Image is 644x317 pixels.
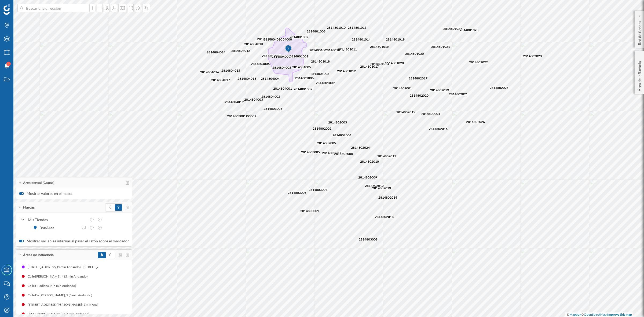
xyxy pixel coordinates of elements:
[8,61,9,67] span: 5
[83,264,139,270] div: [STREET_ADDRESS] (5 min Andando)
[28,217,86,223] div: Mis Tiendas
[23,253,54,257] span: Áreas de influencia
[28,302,109,307] div: [STREET_ADDRESS][PERSON_NAME] (5 min Andando)
[569,312,581,316] a: Mapbox
[607,312,632,316] a: Improve this map
[19,191,129,196] label: Mostrar valores en el mapa
[28,274,90,279] div: Calle [PERSON_NAME], 4 (5 min Andando)
[28,264,83,270] div: [STREET_ADDRESS] (5 min Andando)
[28,311,92,317] div: [GEOGRAPHIC_DATA], 37 (5 min Andando)
[584,312,607,316] a: OpenStreetMap
[637,59,642,91] p: Área de influencia
[39,225,57,231] div: BonÀrea
[23,205,35,210] span: Marcas
[565,312,633,317] div: © ©
[19,238,129,244] label: Mostrar variables internas al pasar el ratón sobre el marcador
[28,283,79,289] div: Calle Guadiana, 2 (5 min Andando)
[285,43,292,54] img: Marker
[28,293,95,298] div: Calle De [PERSON_NAME], 2 (5 min Andando)
[23,180,54,185] span: Área censal (Capas)
[3,4,10,15] img: Geoblink Logo
[637,19,642,45] p: Red de tiendas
